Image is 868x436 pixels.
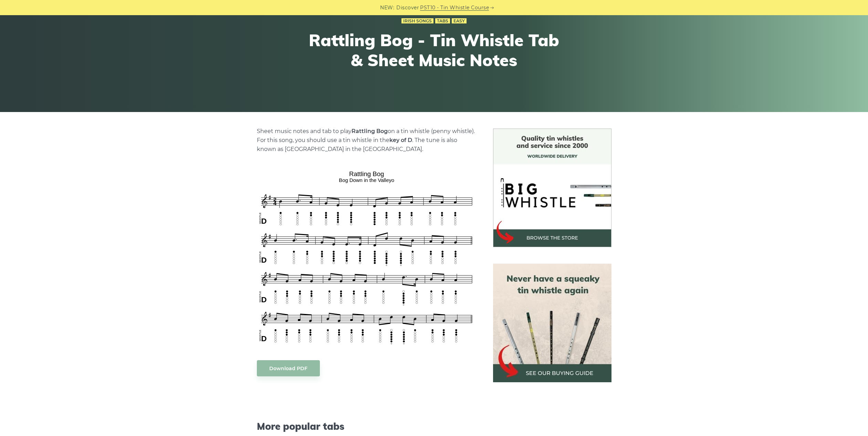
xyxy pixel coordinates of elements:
a: PST10 - Tin Whistle Course [420,4,489,12]
span: More popular tabs [257,420,477,432]
a: Easy [452,18,467,24]
img: Rattling Bog Tin Whistle Tab & Sheet Music [257,168,477,346]
span: NEW: [380,4,394,12]
a: Irish Songs [401,18,433,24]
a: Tabs [435,18,450,24]
img: BigWhistle Tin Whistle Store [493,129,611,247]
img: tin whistle buying guide [493,264,611,382]
p: Sheet music notes and tab to play on a tin whistle (penny whistle). For this song, you should use... [257,127,477,154]
strong: Rattling Bog [352,128,388,134]
strong: key of D [389,137,412,143]
span: Discover [396,4,419,12]
a: Download PDF [257,360,320,376]
h1: Rattling Bog - Tin Whistle Tab & Sheet Music Notes [307,30,561,70]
